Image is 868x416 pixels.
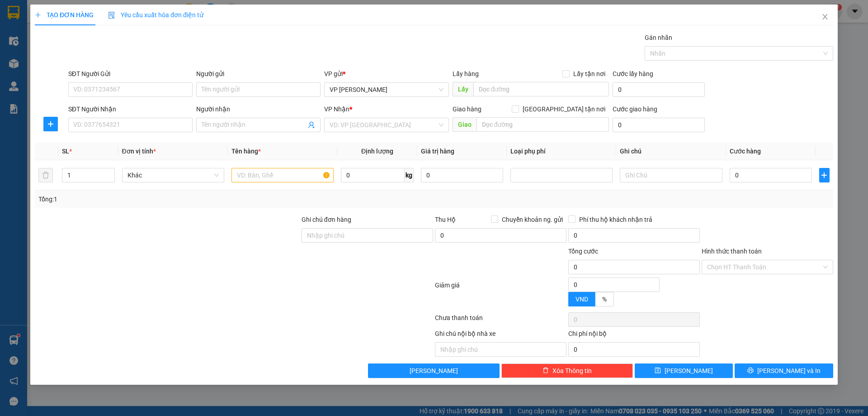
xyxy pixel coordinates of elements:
span: plus [35,12,41,18]
img: icon [108,12,115,19]
span: % [602,296,607,303]
div: SĐT Người Gửi [68,69,193,79]
input: Cước giao hàng [613,118,705,132]
button: Close [812,5,838,30]
button: deleteXóa Thông tin [502,363,633,378]
button: plus [819,168,829,182]
input: Dọc đường [473,82,609,96]
span: close [821,13,829,20]
div: Người nhận [196,104,321,114]
span: [PERSON_NAME] [665,366,713,376]
div: VP gửi [325,69,449,79]
div: Chi phí nội bộ [568,329,700,342]
span: Tổng cước [568,248,598,255]
span: Lấy [453,82,473,96]
div: Giảm giá [434,280,567,311]
span: Phí thu hộ khách nhận trả [576,215,656,225]
label: Cước giao hàng [613,105,657,113]
th: Loại phụ phí [507,143,616,160]
button: plus [43,117,58,131]
span: VP Nhận [325,105,350,113]
div: Tổng: 1 [38,194,335,204]
span: [PERSON_NAME] và In [757,366,821,376]
input: 0 [421,168,503,182]
span: Xóa Thông tin [552,366,592,376]
span: Định lượng [361,148,393,155]
input: Cước lấy hàng [613,82,705,97]
label: Gán nhãn [645,34,672,41]
span: VP Nguyễn Xiển [330,83,443,96]
span: Cước hàng [730,148,761,155]
span: VND [576,296,588,303]
span: delete [542,367,549,374]
label: Cước lấy hàng [613,70,653,77]
span: plus [44,120,57,128]
div: Người gửi [196,69,321,79]
span: Chuyển khoản ng. gửi [498,215,566,225]
div: Ghi chú nội bộ nhà xe [435,329,566,342]
span: [GEOGRAPHIC_DATA] tận nơi [519,104,609,114]
input: VD: Bàn, Ghế [231,168,334,182]
span: Giá trị hàng [421,148,454,155]
span: save [655,367,661,374]
th: Ghi chú [617,143,726,160]
label: Hình thức thanh toán [702,248,762,255]
input: Ghi chú đơn hàng [302,228,433,243]
button: save[PERSON_NAME] [635,363,733,378]
span: Khác [127,168,219,182]
span: Thu Hộ [435,216,456,223]
input: Nhập ghi chú [435,342,566,357]
span: [PERSON_NAME] [410,366,458,376]
span: Tên hàng [231,148,261,155]
div: SĐT Người Nhận [68,104,193,114]
input: Ghi Chú [620,168,722,182]
input: Dọc đường [476,117,609,132]
span: Lấy tận nơi [570,69,609,79]
span: Lấy hàng [453,70,479,77]
button: delete [38,168,53,182]
span: TẠO ĐƠN HÀNG [35,11,94,19]
span: Đơn vị tính [122,148,156,155]
div: Chưa thanh toán [434,313,567,329]
span: Giao [453,117,476,132]
label: Ghi chú đơn hàng [302,216,351,223]
button: [PERSON_NAME] [368,363,500,378]
span: Giao hàng [453,105,481,113]
span: user-add [308,121,316,129]
span: printer [747,367,754,374]
span: kg [405,168,414,182]
span: Yêu cầu xuất hóa đơn điện tử [108,11,203,19]
span: SL [62,148,70,155]
span: plus [820,172,829,179]
button: printer[PERSON_NAME] và In [735,363,833,378]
